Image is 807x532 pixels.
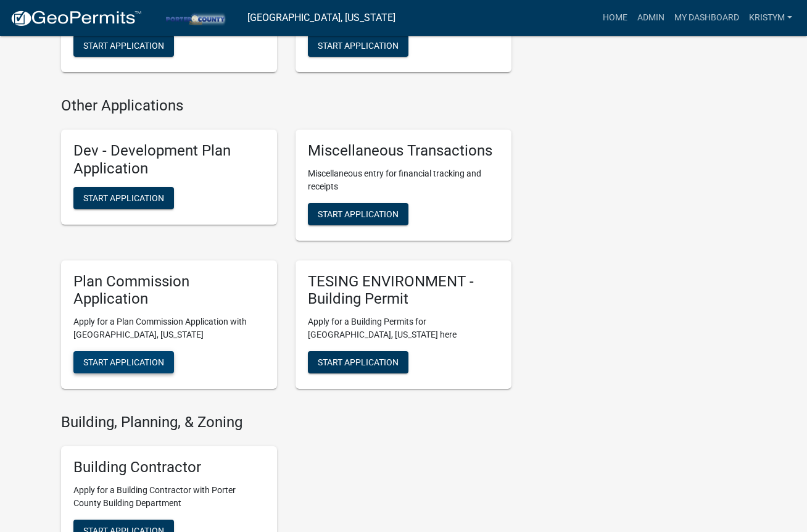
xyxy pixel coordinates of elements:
[308,203,408,225] button: Start Application
[73,35,174,57] button: Start Application
[61,97,511,115] h4: Other Applications
[318,41,399,51] span: Start Application
[308,142,499,160] h5: Miscellaneous Transactions
[308,167,499,193] p: Miscellaneous entry for financial tracking and receipts
[73,459,265,476] h5: Building Contractor
[83,357,164,367] span: Start Application
[152,9,238,26] img: Porter County, Indiana
[61,414,511,431] h4: Building, Planning, & Zoning
[73,273,265,309] h5: Plan Commission Application
[308,35,408,57] button: Start Application
[598,6,632,30] a: Home
[61,97,511,399] wm-workflow-list-section: Other Applications
[83,193,164,203] span: Start Application
[308,273,499,309] h5: TESING ENVIRONMENT - Building Permit
[73,351,174,373] button: Start Application
[308,315,499,341] p: Apply for a Building Permits for [GEOGRAPHIC_DATA], [US_STATE] here
[83,41,164,51] span: Start Application
[73,315,265,341] p: Apply for a Plan Commission Application with [GEOGRAPHIC_DATA], [US_STATE]
[73,142,265,178] h5: Dev - Development Plan Application
[73,187,174,209] button: Start Application
[73,484,265,510] p: Apply for a Building Contractor with Porter County Building Department
[632,6,669,30] a: Admin
[308,351,408,373] button: Start Application
[318,209,399,218] span: Start Application
[669,6,744,30] a: My Dashboard
[744,6,797,30] a: KristyM
[318,357,399,367] span: Start Application
[247,7,395,28] a: [GEOGRAPHIC_DATA], [US_STATE]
